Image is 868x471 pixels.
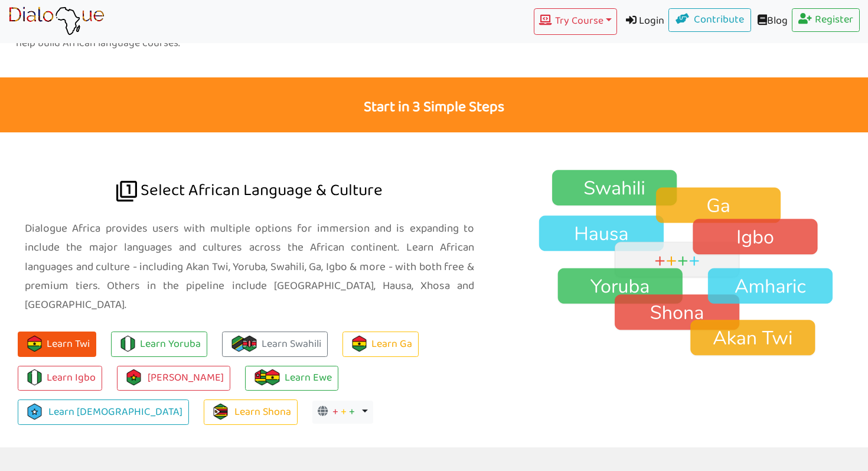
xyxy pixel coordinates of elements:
img: Twi language, Yoruba, Hausa, Fante, Igbo, Swahili, Amharic, Shona [517,169,868,358]
a: Learn Ewe [245,366,338,391]
img: african language dialogue [116,181,137,202]
a: Learn Igbo [18,366,102,391]
span: + [349,403,355,421]
button: Try Course [534,8,616,35]
img: flag-ghana.106b55d9.png [27,336,43,352]
a: Learn Yoruba [111,332,207,357]
img: burkina-faso.42b537ce.png [126,369,142,385]
button: Learn Twi [18,332,96,357]
img: flag-nigeria.710e75b6.png [27,369,43,385]
h2: Select African Language & Culture [25,132,474,213]
a: Contribute [668,8,751,32]
img: learn African language platform app [8,7,105,36]
a: Learn Swahili [222,332,328,357]
a: Login [617,8,669,35]
img: kenya.f9bac8fe.png [242,336,257,352]
img: flag-ghana.106b55d9.png [351,336,367,352]
a: Learn [DEMOGRAPHIC_DATA] [18,399,189,425]
a: Blog [751,8,792,35]
span: + [332,403,338,421]
img: flag-ghana.106b55d9.png [265,369,280,385]
img: zimbabwe.93903875.png [213,404,229,420]
button: + + + [312,401,373,424]
img: togo.0c01db91.png [254,369,270,385]
a: Register [792,8,860,32]
img: flag-nigeria.710e75b6.png [120,336,136,352]
a: Learn Ga [342,332,419,357]
p: Dialogue Africa provides users with multiple options for immersion and is expanding to include th... [25,219,474,314]
span: + [341,403,347,421]
a: [PERSON_NAME] [117,366,230,391]
a: Learn Shona [204,399,298,425]
img: flag-tanzania.fe228584.png [231,336,247,352]
img: somalia.d5236246.png [27,404,43,420]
